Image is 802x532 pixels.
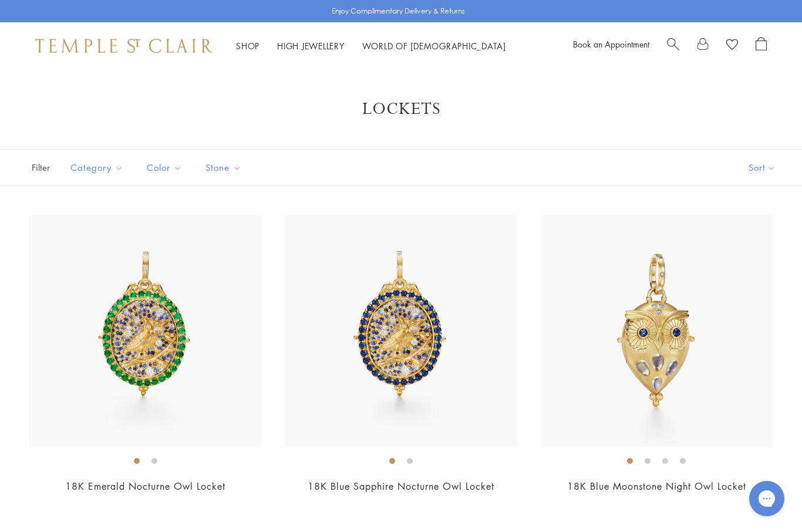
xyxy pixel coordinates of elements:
[541,216,773,447] img: P34614-OWLOCBM
[756,37,767,55] a: Open Shopping Bag
[62,154,132,181] button: Category
[722,150,802,186] button: Show sort by
[65,480,225,493] a: 18K Emerald Nocturne Owl Locket
[726,37,738,55] a: View Wishlist
[236,40,260,52] a: ShopShop
[141,160,191,175] span: Color
[35,39,213,53] img: Temple St. Clair
[200,160,250,175] span: Stone
[138,154,191,181] button: Color
[667,37,679,55] a: Search
[332,5,465,17] p: Enjoy Complimentary Delivery & Returns
[65,160,132,175] span: Category
[567,480,746,493] a: 18K Blue Moonstone Night Owl Locket
[743,477,790,520] iframe: Gorgias live chat messenger
[285,216,517,447] img: 18K Blue Sapphire Nocturne Owl Locket
[308,480,494,493] a: 18K Blue Sapphire Nocturne Owl Locket
[29,216,261,447] img: 18K Emerald Nocturne Owl Locket
[197,154,250,181] button: Stone
[277,40,345,52] a: High JewelleryHigh Jewellery
[362,40,506,52] a: World of [DEMOGRAPHIC_DATA]World of [DEMOGRAPHIC_DATA]
[573,38,649,50] a: Book an Appointment
[236,39,506,53] nav: Main navigation
[47,99,755,120] h1: Lockets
